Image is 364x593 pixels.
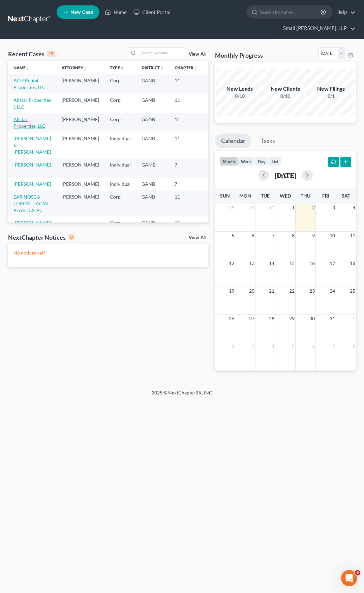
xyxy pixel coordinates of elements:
td: 7 [169,178,203,190]
span: 28 [268,315,275,323]
span: Sun [220,193,230,199]
span: 29 [248,204,255,212]
a: Calendar [215,134,251,148]
td: GANB [136,94,169,113]
td: GANB [136,74,169,93]
td: 25-41314 [203,113,235,132]
span: 14 [268,259,275,267]
span: 6 [311,342,315,350]
i: unfold_more [193,66,198,70]
span: 2 [311,204,315,212]
span: 30 [268,204,275,212]
td: Corp [104,94,136,113]
span: 6 [251,232,255,240]
td: GANB [136,190,169,216]
span: 10 [329,232,336,240]
span: 25 [349,287,356,295]
div: New Filings [307,85,355,93]
a: Typeunfold_more [110,65,124,70]
span: 13 [248,259,255,267]
td: 11 [169,190,203,216]
td: 25-41316 [203,74,235,93]
span: 7 [332,342,336,350]
h2: [DATE] [274,172,297,179]
a: [PERSON_NAME] & [PERSON_NAME] [13,136,51,155]
span: 19 [228,287,235,295]
td: [PERSON_NAME] [56,132,104,158]
a: Districtunfold_more [142,65,164,70]
button: week [238,157,255,166]
td: 11 [169,132,203,158]
div: 2025 © NextChapterBK, INC [20,389,344,402]
td: Individual [104,132,136,158]
span: 3 [251,342,255,350]
div: 0/10 [262,93,309,99]
span: 26 [228,315,235,323]
p: No notices yet! [13,249,203,256]
a: Help [333,6,356,18]
span: 30 [309,315,315,323]
span: Fri [322,193,329,199]
span: 5 [231,232,235,240]
i: unfold_more [26,66,30,70]
div: 0 [68,234,74,240]
span: 7 [271,232,275,240]
td: GANB [136,216,169,242]
td: 11 [169,216,203,242]
span: 17 [329,259,336,267]
td: [PERSON_NAME] [56,74,104,93]
td: Individual [104,158,136,178]
span: 21 [268,287,275,295]
div: New Clients [262,85,309,93]
div: New Leads [216,85,263,93]
td: Corp [104,190,136,216]
button: month [220,157,238,166]
td: GAMB [136,158,169,178]
span: 22 [289,287,295,295]
a: [PERSON_NAME] Development I LLC [13,220,51,239]
td: GANB [136,178,169,190]
span: 9 [311,232,315,240]
span: 24 [329,287,336,295]
td: 25-41315 [203,94,235,113]
td: [PERSON_NAME] [56,113,104,132]
span: 5 [355,570,360,575]
span: 4 [352,204,356,212]
span: 8 [291,232,295,240]
td: 22-51154 [203,178,235,190]
span: New Case [70,10,93,15]
a: Small [PERSON_NAME], LLP [280,22,356,34]
td: Corp [104,216,136,242]
div: Recent Cases [8,50,55,58]
span: 15 [289,259,295,267]
a: Attorneyunfold_more [62,65,87,70]
span: 8 [352,342,356,350]
span: Tue [261,193,270,199]
a: View All [189,52,206,57]
span: 3 [332,204,336,212]
span: 11 [349,232,356,240]
span: 2 [231,342,235,350]
td: 11 [169,94,203,113]
td: 11 [169,113,203,132]
a: [PERSON_NAME] [13,181,51,187]
td: 11 [169,74,203,93]
div: NextChapter Notices [8,233,74,241]
a: Allstar Properties, LLC [13,116,45,129]
td: Individual [104,178,136,190]
input: Search by name... [139,48,186,58]
span: 27 [248,315,255,323]
span: 31 [329,315,336,323]
a: Chapterunfold_more [175,65,198,70]
span: 20 [248,287,255,295]
td: [PERSON_NAME] [56,158,104,178]
td: 7 [169,158,203,178]
span: 16 [309,259,315,267]
a: Nameunfold_more [13,65,30,70]
span: Thu [301,193,310,199]
h3: Monthly Progress [215,51,263,59]
div: 15 [47,51,55,57]
a: EAR NOSE & THROAT FACIAL PLASTICS, PC [13,194,50,213]
td: GANB [136,113,169,132]
a: View All [189,235,206,240]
